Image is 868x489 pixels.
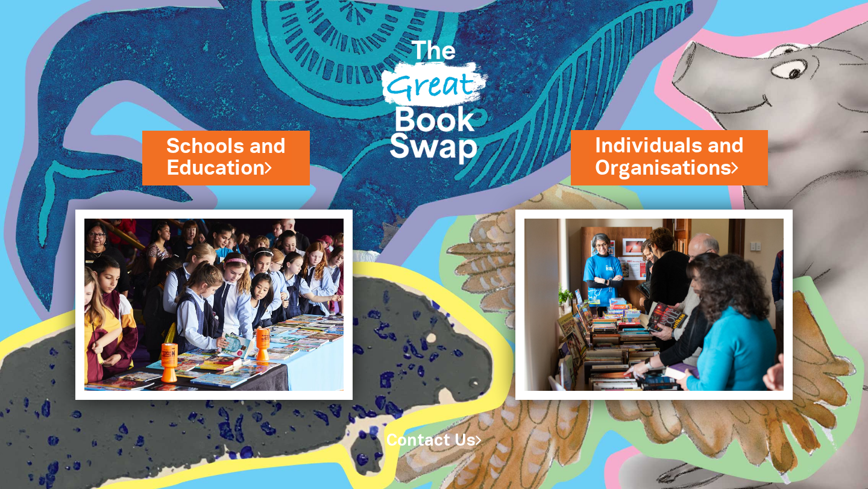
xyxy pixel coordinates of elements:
a: Contact Us [386,434,482,449]
img: Individuals and Organisations [515,210,793,400]
img: Schools and Education [75,210,353,400]
a: Individuals andOrganisations [595,132,744,182]
img: Great Bookswap logo [371,14,497,182]
a: Schools andEducation [166,132,286,183]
